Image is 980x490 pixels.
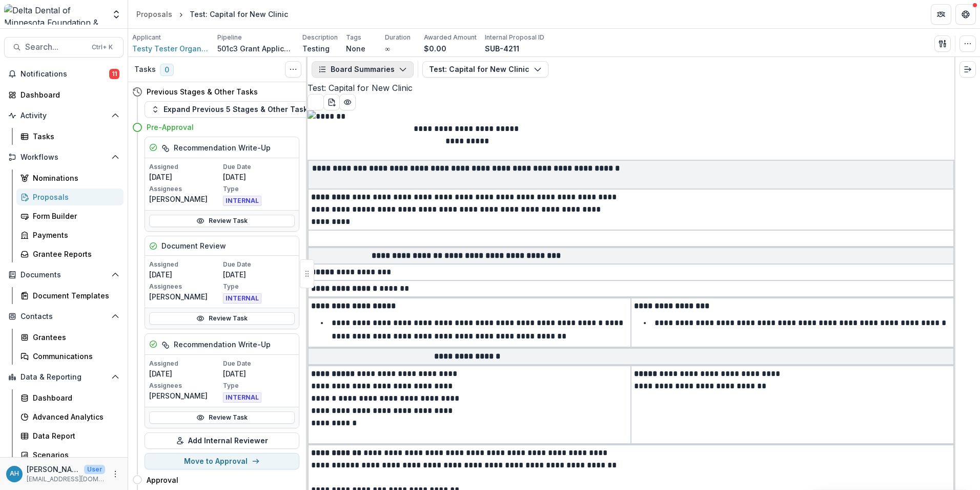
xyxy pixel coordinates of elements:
p: Testing [302,43,330,54]
div: Ctrl + K [90,42,115,53]
a: Communications [16,348,124,365]
h3: Tasks [134,65,156,74]
p: Type [223,381,295,390]
p: None [346,43,365,54]
div: Grantee Reports [33,249,115,259]
p: [PERSON_NAME] [149,291,221,302]
div: Proposals [136,9,172,20]
span: Activity [21,111,107,120]
div: Nominations [33,173,115,183]
span: INTERNAL [223,392,261,403]
div: Data Report [33,430,115,441]
nav: breadcrumb [132,7,292,22]
a: Review Task [149,312,295,325]
p: Assignees [149,381,221,390]
div: Annessa Hicks [10,470,19,477]
h2: Test: Capital for New Clinic [308,82,954,94]
p: Tags [346,33,361,42]
p: [PERSON_NAME] [149,194,221,204]
span: INTERNAL [223,293,261,304]
button: Open Activity [4,107,124,124]
button: Add Internal Reviewer [145,432,299,449]
button: Search... [4,37,124,58]
span: Notifications [21,70,109,79]
button: Expand right [959,61,976,78]
p: Type [223,184,295,194]
p: [EMAIL_ADDRESS][DOMAIN_NAME] [27,475,105,484]
h5: Document Review [161,240,226,251]
button: Get Help [955,4,976,25]
p: Pipeline [217,33,242,42]
span: Documents [21,271,107,279]
button: Board Summaries [312,61,414,78]
p: Internal Proposal ID [485,33,544,42]
p: [DATE] [149,269,221,280]
h5: Recommendation Write-Up [174,142,271,153]
a: Testy Tester Organization [132,43,209,54]
p: [DATE] [223,269,295,280]
button: Open entity switcher [109,4,124,25]
div: Scenarios [33,449,115,460]
h4: Pre-Approval [147,122,194,133]
div: Communications [33,351,115,362]
div: Document Templates [33,290,115,301]
button: PDF Preview [339,94,356,110]
div: Payments [33,230,115,240]
a: Grantees [16,329,124,346]
span: Contacts [21,312,107,321]
p: Assigned [149,359,221,368]
a: Review Task [149,215,295,227]
p: $0.00 [424,43,446,54]
a: Review Task [149,411,295,424]
a: Dashboard [16,389,124,406]
a: Grantee Reports [16,246,124,262]
button: View dependent tasks [161,338,170,350]
p: Applicant [132,33,161,42]
a: Dashboard [4,86,124,103]
div: Tasks [33,131,115,142]
p: [PERSON_NAME] [27,464,80,475]
p: [DATE] [223,172,295,182]
button: Open Data & Reporting [4,369,124,385]
p: Description [302,33,338,42]
a: Data Report [16,427,124,444]
a: Document Templates [16,287,124,304]
span: 0 [160,64,174,76]
div: Dashboard [33,392,115,403]
button: Notifications11 [4,66,124,82]
p: Duration [385,33,411,42]
a: Advanced Analytics [16,408,124,425]
a: Proposals [16,189,124,205]
button: download-word [323,94,340,110]
p: User [84,465,105,474]
button: Toggle View Cancelled Tasks [285,61,301,78]
div: Grantees [33,332,115,343]
p: Due Date [223,162,295,172]
p: Assignees [149,282,221,291]
a: Payments [16,227,124,243]
span: Workflows [21,153,107,162]
div: Proposals [33,192,115,202]
div: Test: Capital for New Clinic [190,9,288,20]
button: Expand Previous 5 Stages & Other Tasks [145,101,318,118]
p: [DATE] [223,368,295,379]
h5: Recommendation Write-Up [174,339,271,350]
p: Assignees [149,184,221,194]
p: Type [223,282,295,291]
img: Delta Dental of Minnesota Foundation & Community Giving logo [4,4,105,25]
p: Awarded Amount [424,33,477,42]
p: [PERSON_NAME] [149,390,221,401]
button: Edit Board Summary [308,94,324,110]
p: 501c3 Grant Application Workflow [217,43,294,54]
a: Proposals [132,7,176,22]
p: [DATE] [149,368,221,379]
span: Search... [25,42,86,52]
p: Assigned [149,260,221,269]
button: Partners [931,4,951,25]
p: Due Date [223,359,295,368]
a: Nominations [16,169,124,186]
p: [DATE] [149,172,221,182]
button: Test: Capital for New Clinic [422,61,548,78]
button: Open Workflows [4,149,124,165]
